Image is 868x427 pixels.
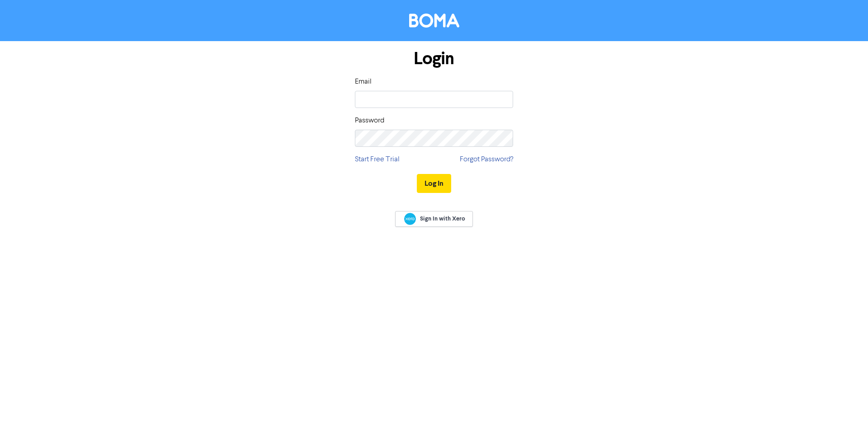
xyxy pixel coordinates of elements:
[395,211,473,227] a: Sign In with Xero
[417,174,451,193] button: Log In
[355,76,372,87] label: Email
[355,115,384,126] label: Password
[404,213,416,225] img: Xero logo
[420,215,465,223] span: Sign In with Xero
[409,14,459,28] img: BOMA Logo
[355,48,513,69] h1: Login
[460,154,513,165] a: Forgot Password?
[355,154,400,165] a: Start Free Trial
